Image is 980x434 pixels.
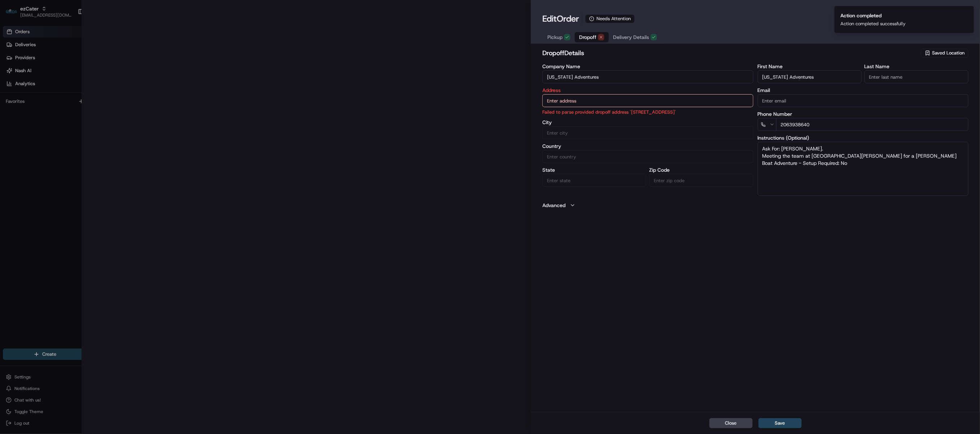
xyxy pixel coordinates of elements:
[14,105,55,112] span: Knowledge Base
[649,174,753,187] input: Enter zip code
[542,202,565,209] label: Advanced
[547,34,563,41] span: Pickup
[542,150,753,163] input: Enter country
[649,167,753,172] label: Zip Code
[542,120,753,125] label: City
[758,135,968,140] label: Instructions (Optional)
[542,126,753,139] input: Enter city
[542,94,753,107] input: Enter address
[891,12,961,18] span: ord_crdGTDdbwU9fDaL7LfHrkQ
[579,34,596,41] span: Dropoff
[51,122,87,128] a: Powered byPylon
[7,8,22,22] img: Nash
[542,144,753,149] label: Country
[758,70,862,83] input: Enter first name
[542,70,753,83] input: Enter company name
[758,64,862,69] label: First Name
[932,50,964,56] span: Saved Location
[865,64,968,69] label: Last Name
[921,48,968,58] button: Saved Location
[542,174,646,187] input: Enter state
[758,142,968,196] textarea: Ask For: [PERSON_NAME]. Meeting the team at [GEOGRAPHIC_DATA][PERSON_NAME] for a [PERSON_NAME] Bo...
[72,123,87,128] span: Pylon
[585,14,635,23] div: Needs Attention
[865,70,968,83] input: Enter last name
[25,76,91,82] div: We're available if you need us!
[542,48,919,58] h2: dropoff Details
[7,106,13,111] div: 📗
[542,202,968,209] button: Advanced
[776,118,968,131] input: Enter phone number
[58,102,119,115] a: 💻API Documentation
[19,47,119,54] input: Clear
[896,19,925,26] span: [DATE] 17:00
[7,29,131,41] p: Welcome 👋
[613,34,649,41] span: Delivery Details
[709,418,753,428] button: Close
[123,71,131,80] button: Start new chat
[542,109,753,115] p: Failed to parse provided dropoff address '[STREET_ADDRESS]'
[557,13,579,25] span: Order
[758,94,968,107] input: Enter email
[871,12,961,18] p: Order ID:
[4,102,58,115] a: 📗Knowledge Base
[542,167,646,172] label: State
[871,19,925,26] p: Created At:
[7,69,20,82] img: 1736555255976-a54dd68f-1ca7-489b-9aae-adbdc363a1c4
[61,106,67,111] div: 💻
[25,69,118,76] div: Start new chat
[542,13,579,25] h1: Edit
[758,111,968,117] label: Phone Number
[68,105,116,112] span: API Documentation
[542,64,753,69] label: Company Name
[758,88,968,93] label: Email
[542,88,753,93] label: Address
[758,418,802,428] button: Save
